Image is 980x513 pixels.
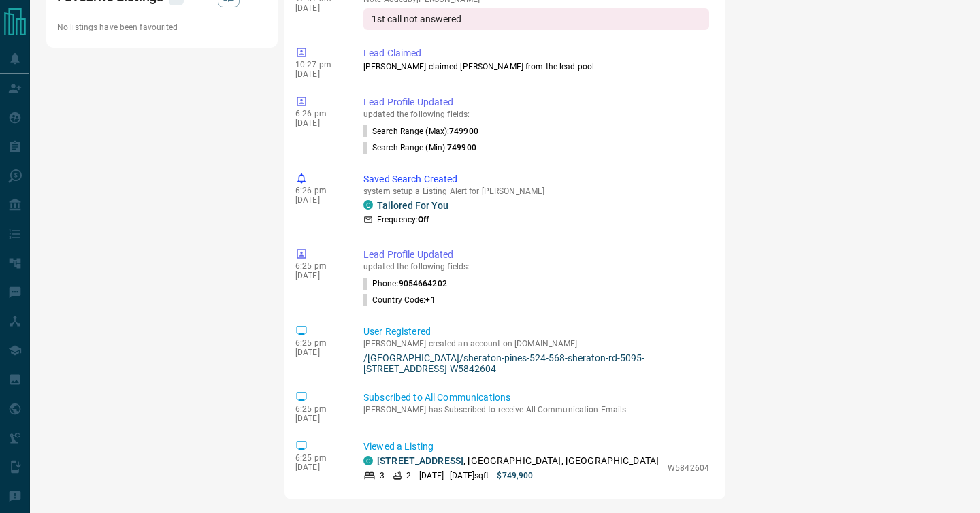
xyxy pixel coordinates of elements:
div: 1st call not answered [363,8,709,30]
p: [DATE] [295,348,343,357]
p: Search Range (Min) : [363,142,476,154]
p: Country Code : [363,294,436,306]
p: 6:26 pm [295,186,343,195]
a: /[GEOGRAPHIC_DATA]/sheraton-pines-524-568-sheraton-rd-5095-[STREET_ADDRESS]-W5842604 [363,352,709,374]
p: Lead Profile Updated [363,248,709,262]
p: [DATE] [295,3,343,13]
p: [PERSON_NAME] has Subscribed to receive All Communication Emails [363,405,709,414]
p: Frequency: [377,214,429,226]
p: Viewed a Listing [363,440,709,454]
p: updated the following fields: [363,262,709,271]
div: condos.ca [363,456,373,465]
p: system setup a Listing Alert for [PERSON_NAME] [363,186,709,196]
strong: Off [418,215,429,225]
p: 10:27 pm [295,60,343,69]
p: [DATE] - [DATE] sqft [419,469,489,482]
p: [PERSON_NAME] claimed [PERSON_NAME] from the lead pool [363,61,709,73]
p: updated the following fields: [363,110,709,119]
p: $749,900 [497,469,533,482]
span: 749900 [447,143,476,152]
p: 6:25 pm [295,338,343,348]
p: W5842604 [668,462,709,474]
p: 6:25 pm [295,453,343,463]
p: [DATE] [295,414,343,423]
span: 749900 [449,127,478,136]
p: Lead Profile Updated [363,95,709,110]
p: 6:25 pm [295,261,343,271]
p: [PERSON_NAME] created an account on [DOMAIN_NAME] [363,339,709,348]
p: [DATE] [295,69,343,79]
p: Phone : [363,278,447,290]
p: 2 [406,469,411,482]
p: Search Range (Max) : [363,125,478,137]
p: Subscribed to All Communications [363,391,709,405]
p: 3 [380,469,385,482]
p: 6:26 pm [295,109,343,118]
p: User Registered [363,325,709,339]
p: 6:25 pm [295,404,343,414]
p: Saved Search Created [363,172,709,186]
div: condos.ca [363,200,373,210]
a: [STREET_ADDRESS] [377,455,463,466]
p: , [GEOGRAPHIC_DATA], [GEOGRAPHIC_DATA] [377,454,659,468]
a: Tailored For You [377,200,448,211]
p: Lead Claimed [363,46,709,61]
span: 9054664202 [399,279,447,288]
p: [DATE] [295,271,343,280]
p: [DATE] [295,463,343,472]
span: +1 [425,295,435,305]
p: [DATE] [295,118,343,128]
p: No listings have been favourited [57,21,267,33]
p: [DATE] [295,195,343,205]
